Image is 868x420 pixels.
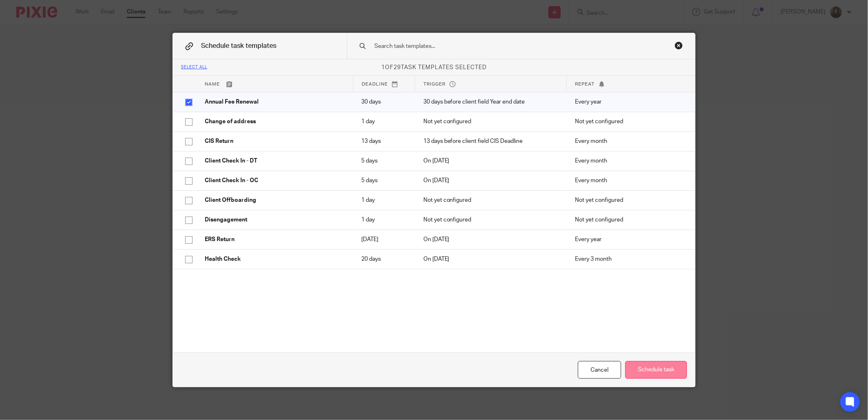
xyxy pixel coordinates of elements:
[575,235,683,244] p: Every year
[575,117,683,126] p: Not yet configured
[675,41,683,50] div: Close this dialog window
[361,216,407,224] p: 1 day
[423,255,559,263] p: On [DATE]
[205,137,345,145] p: CIS Return
[423,157,559,165] p: On [DATE]
[205,117,345,126] p: Change of address
[361,196,407,204] p: 1 day
[578,361,621,379] div: Cancel
[575,81,683,88] p: Repeat
[205,216,345,224] p: Disengagement
[201,43,276,49] span: Schedule task templates
[625,361,687,379] button: Schedule task
[423,176,559,185] p: On [DATE]
[205,176,345,185] p: Client Check In - OC
[423,216,559,224] p: Not yet configured
[361,176,407,185] p: 5 days
[575,157,683,165] p: Every month
[205,255,345,263] p: Health Check
[205,157,345,165] p: Client Check In - DT
[205,235,345,244] p: ERS Return
[361,255,407,263] p: 20 days
[575,137,683,145] p: Every month
[361,98,407,106] p: 30 days
[575,98,683,106] p: Every year
[423,235,559,244] p: On [DATE]
[374,42,643,51] input: Search task templates...
[205,98,345,106] p: Annual Fee Renewal
[423,81,558,88] p: Trigger
[423,98,559,106] p: 30 days before client field Year end date
[423,117,559,126] p: Not yet configured
[394,65,401,70] span: 29
[423,137,559,145] p: 13 days before client field CIS Deadline
[173,63,695,72] p: of task templates selected
[575,196,683,204] p: Not yet configured
[361,157,407,165] p: 5 days
[362,81,407,88] p: Deadline
[423,196,559,204] p: Not yet configured
[361,117,407,126] p: 1 day
[205,82,220,86] span: Name
[205,196,345,204] p: Client Offboarding
[575,255,683,263] p: Every 3 month
[361,137,407,145] p: 13 days
[181,65,207,70] div: Select all
[575,216,683,224] p: Not yet configured
[361,235,407,244] p: [DATE]
[575,176,683,185] p: Every month
[381,65,385,70] span: 1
